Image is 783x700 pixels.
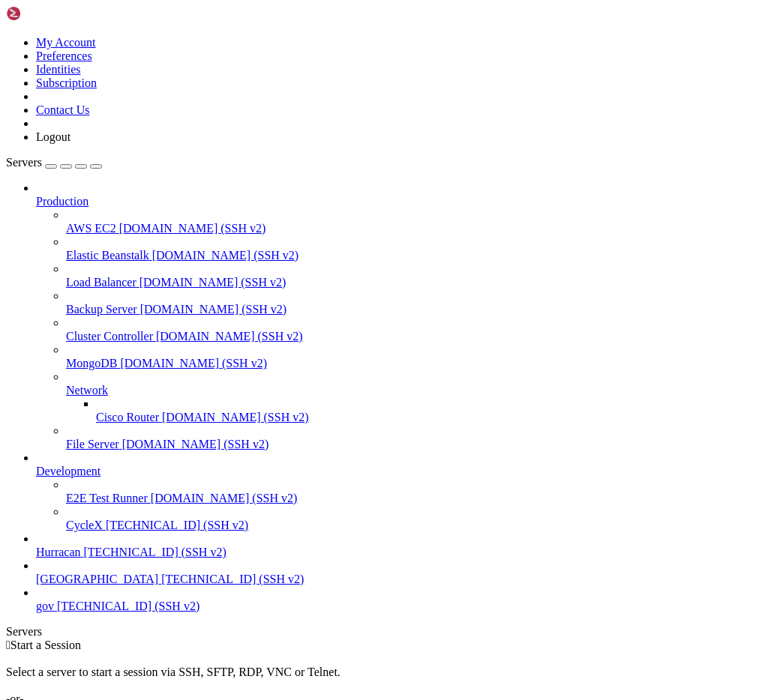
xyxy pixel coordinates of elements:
[66,303,777,316] a: Backup Server [DOMAIN_NAME] (SSH v2)
[66,222,777,235] a: AWS EC2 [DOMAIN_NAME] (SSH v2)
[66,289,777,316] li: Backup Server [DOMAIN_NAME] (SSH v2)
[66,438,119,450] span: File Server
[66,222,116,235] span: AWS EC2
[66,357,117,369] span: MongoDB
[36,49,92,62] a: Preferences
[66,330,153,343] span: Cluster Controller
[96,411,159,423] span: Cisco Router
[36,586,777,613] li: gov [TECHNICAL_ID] (SSH v2)
[36,532,777,559] li: Hurracan [TECHNICAL_ID] (SSH v2)
[66,303,137,316] span: Backup Server
[6,6,92,21] img: Shellngn
[66,370,777,424] li: Network
[6,156,102,169] a: Servers
[36,546,81,558] span: Hurracan
[36,465,777,478] a: Development
[36,76,97,89] a: Subscription
[36,546,777,559] a: Hurracan [TECHNICAL_ID] (SSH v2)
[36,559,777,586] li: [GEOGRAPHIC_DATA] [TECHNICAL_ID] (SSH v2)
[6,156,42,169] span: Servers
[66,276,777,289] a: Load Balancer [DOMAIN_NAME] (SSH v2)
[152,249,299,262] span: [DOMAIN_NAME] (SSH v2)
[66,235,777,262] li: Elastic Beanstalk [DOMAIN_NAME] (SSH v2)
[66,343,777,370] li: MongoDB [DOMAIN_NAME] (SSH v2)
[66,505,777,532] li: CycleX [TECHNICAL_ID] (SSH v2)
[66,424,777,451] li: File Server [DOMAIN_NAME] (SSH v2)
[36,181,777,451] li: Production
[36,600,54,612] span: gov
[66,384,108,396] span: Network
[66,478,777,505] li: E2E Test Runner [DOMAIN_NAME] (SSH v2)
[119,222,266,235] span: [DOMAIN_NAME] (SSH v2)
[66,262,777,289] li: Load Balancer [DOMAIN_NAME] (SSH v2)
[162,411,309,423] span: [DOMAIN_NAME] (SSH v2)
[161,573,304,585] span: [TECHNICAL_ID] (SSH v2)
[139,276,286,289] span: [DOMAIN_NAME] (SSH v2)
[57,600,199,612] span: [TECHNICAL_ID] (SSH v2)
[6,639,10,651] span: 
[36,573,777,586] a: [GEOGRAPHIC_DATA] [TECHNICAL_ID] (SSH v2)
[66,384,777,397] a: Network
[36,195,88,208] span: Production
[66,438,777,451] a: File Server [DOMAIN_NAME] (SSH v2)
[36,130,70,143] a: Logout
[36,573,158,585] span: [GEOGRAPHIC_DATA]
[140,303,287,316] span: [DOMAIN_NAME] (SSH v2)
[10,639,81,651] span: Start a Session
[66,492,777,505] a: E2E Test Runner [DOMAIN_NAME] (SSH v2)
[66,519,103,531] span: CycleX
[84,546,226,558] span: [TECHNICAL_ID] (SSH v2)
[66,249,149,262] span: Elastic Beanstalk
[96,411,777,424] a: Cisco Router [DOMAIN_NAME] (SSH v2)
[66,357,777,370] a: MongoDB [DOMAIN_NAME] (SSH v2)
[96,397,777,424] li: Cisco Router [DOMAIN_NAME] (SSH v2)
[156,330,303,343] span: [DOMAIN_NAME] (SSH v2)
[36,465,100,477] span: Development
[36,36,96,49] a: My Account
[66,208,777,235] li: AWS EC2 [DOMAIN_NAME] (SSH v2)
[36,63,81,76] a: Identities
[66,330,777,343] a: Cluster Controller [DOMAIN_NAME] (SSH v2)
[120,357,267,369] span: [DOMAIN_NAME] (SSH v2)
[66,519,777,532] a: CycleX [TECHNICAL_ID] (SSH v2)
[122,438,269,450] span: [DOMAIN_NAME] (SSH v2)
[66,316,777,343] li: Cluster Controller [DOMAIN_NAME] (SSH v2)
[151,492,298,504] span: [DOMAIN_NAME] (SSH v2)
[66,249,777,262] a: Elastic Beanstalk [DOMAIN_NAME] (SSH v2)
[66,276,136,289] span: Load Balancer
[106,519,248,531] span: [TECHNICAL_ID] (SSH v2)
[36,195,777,208] a: Production
[66,492,148,504] span: E2E Test Runner
[6,625,777,639] div: Servers
[36,103,90,116] a: Contact Us
[36,451,777,532] li: Development
[36,600,777,613] a: gov [TECHNICAL_ID] (SSH v2)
